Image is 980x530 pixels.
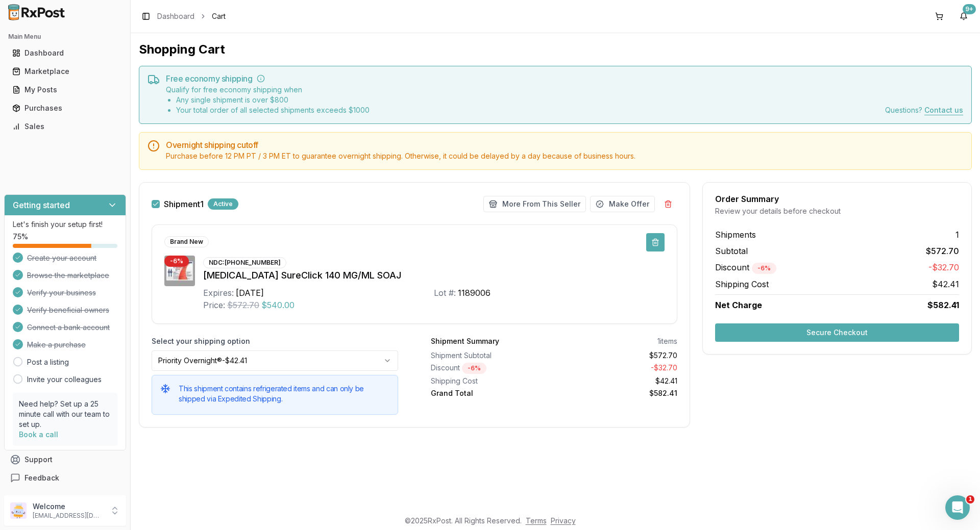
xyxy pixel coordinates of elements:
a: Dashboard [157,11,194,21]
div: NDC: [PHONE_NUMBER] [203,257,286,268]
button: 9+ [955,8,972,24]
span: Shipment 1 [164,200,204,208]
button: More From This Seller [483,196,586,212]
span: $572.70 [227,299,259,311]
div: Review your details before checkout [715,206,959,216]
div: Questions? [885,105,963,115]
div: $582.41 [558,388,678,398]
iframe: Intercom live chat [945,495,970,520]
button: Purchases [4,100,126,116]
a: Dashboard [8,44,122,62]
div: $42.41 [558,376,678,386]
div: Purchase before 12 PM PT / 3 PM ET to guarantee overnight shipping. Otherwise, it could be delaye... [166,151,963,161]
a: Privacy [551,516,576,525]
div: Shipment Subtotal [431,350,550,361]
button: Dashboard [4,45,126,61]
p: [EMAIL_ADDRESS][DOMAIN_NAME] [33,512,104,520]
span: -$32.70 [928,261,959,274]
img: RxPost Logo [4,4,69,20]
li: Any single shipment is over $ 800 [176,95,370,105]
button: Marketplace [4,63,126,80]
div: - 6 % [462,363,486,374]
h2: Main Menu [8,33,122,41]
p: Need help? Set up a 25 minute call with our team to set up. [19,399,111,430]
nav: breadcrumb [157,11,226,21]
span: Shipments [715,229,756,241]
span: Connect a bank account [27,322,110,333]
div: 9+ [963,4,976,14]
a: My Posts [8,81,122,99]
span: Subtotal [715,245,748,257]
span: $540.00 [261,299,295,311]
h5: Free economy shipping [166,74,963,83]
div: Grand Total [431,388,550,398]
div: 1 items [657,336,677,346]
div: Purchases [12,103,118,113]
span: Verify beneficial owners [27,305,109,315]
span: Cart [212,11,226,21]
button: Feedback [4,469,126,487]
div: - 6 % [164,256,189,267]
span: Net Charge [715,300,762,310]
span: 1 [966,495,974,503]
button: My Posts [4,82,126,98]
span: 1 [955,229,959,241]
p: Let's finish your setup first! [13,219,117,230]
div: Lot #: [434,287,456,299]
p: Welcome [33,501,104,512]
button: Make Offer [590,196,655,212]
div: [DATE] [236,287,264,299]
div: Dashboard [12,48,118,58]
span: Discount [715,262,776,272]
a: Marketplace [8,62,122,81]
div: Sales [12,121,118,132]
li: Your total order of all selected shipments exceeds $ 1000 [176,105,370,115]
a: Terms [526,516,547,525]
div: Marketplace [12,66,118,77]
div: Discount [431,363,550,374]
a: Post a listing [27,357,69,367]
div: Price: [203,299,225,311]
span: $572.70 [926,245,959,257]
a: Invite your colleagues [27,374,102,385]
a: Sales [8,117,122,136]
div: My Posts [12,85,118,95]
div: $572.70 [558,350,678,361]
div: Active [208,198,238,210]
div: Shipping Cost [431,376,550,386]
h1: Shopping Cart [139,41,972,58]
div: - 6 % [752,263,776,274]
span: $42.41 [932,278,959,290]
div: Qualify for free economy shipping when [166,85,370,115]
div: - $32.70 [558,363,678,374]
div: Order Summary [715,195,959,203]
img: User avatar [10,502,27,519]
button: Secure Checkout [715,323,959,342]
div: Expires: [203,287,234,299]
img: Repatha SureClick 140 MG/ML SOAJ [164,256,195,286]
span: Verify your business [27,288,96,298]
h3: Getting started [13,199,70,211]
a: Purchases [8,99,122,117]
span: Browse the marketplace [27,270,109,281]
div: 1189006 [458,287,491,299]
button: Sales [4,118,126,135]
h5: Overnight shipping cutoff [166,141,963,149]
span: $582.41 [927,299,959,311]
a: Book a call [19,430,58,439]
span: Feedback [24,473,59,483]
span: Create your account [27,253,96,263]
div: Shipment Summary [431,336,499,346]
span: Shipping Cost [715,278,769,290]
span: Make a purchase [27,340,86,350]
h5: This shipment contains refrigerated items and can only be shipped via Expedited Shipping. [179,384,389,404]
div: [MEDICAL_DATA] SureClick 140 MG/ML SOAJ [203,268,665,283]
div: Brand New [164,236,209,247]
button: Support [4,450,126,469]
label: Select your shipping option [152,336,398,346]
span: 75 % [13,232,28,242]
